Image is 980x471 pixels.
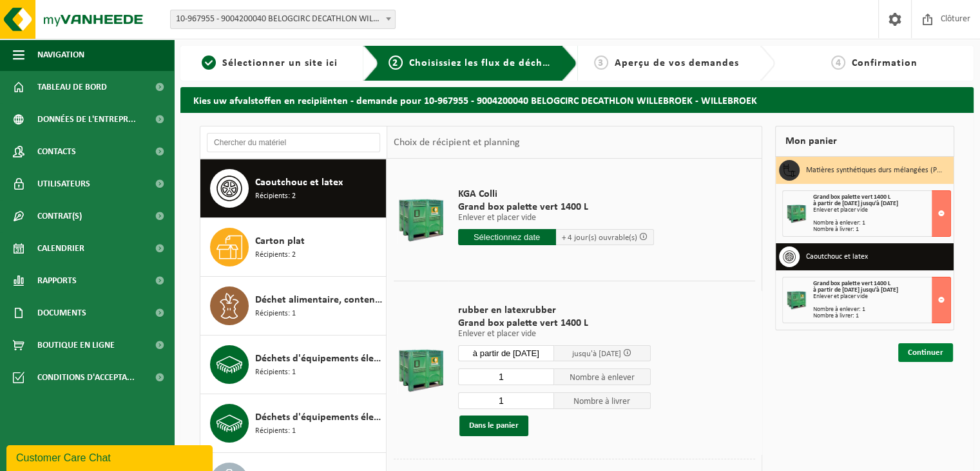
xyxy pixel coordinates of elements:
span: Récipients: 1 [255,308,296,320]
strong: à partir de [DATE] jusqu'à [DATE] [813,286,898,294]
span: Récipients: 1 [255,366,296,379]
h2: Kies uw afvalstoffen en recipiënten - demande pour 10-967955 - 9004200040 BELOGCIRC DECATHLON WIL... [180,87,974,112]
strong: à partir de [DATE] jusqu'à [DATE] [813,200,898,207]
span: Grand box palette vert 1400 L [813,280,890,287]
span: 10-967955 - 9004200040 BELOGCIRC DECATHLON WILLEBROEK - WILLEBROEK [170,10,396,29]
span: Carton plat [255,234,305,249]
span: Récipients: 1 [255,425,296,437]
span: Récipients: 2 [255,190,296,203]
div: Nombre à enlever: 1 [813,220,950,226]
div: Enlever et placer vide [813,294,950,300]
span: Documents [37,297,86,329]
span: Confirmation [852,58,918,68]
span: Utilisateurs [37,168,90,200]
span: Rapports [37,265,77,297]
h3: Matières synthétiques durs mélangées (PE, PP et PVC), recyclables (industriel) [806,160,944,181]
div: Nombre à enlever: 1 [813,306,950,313]
span: Déchets d'équipements électriques et électroniques - produits blancs (ménagers) [255,351,383,366]
span: Contrat(s) [37,200,82,232]
button: Déchets d'équipements électriques et électroniques - produits blancs (ménagers) Récipients: 1 [200,336,387,394]
span: Données de l'entrepr... [37,103,136,135]
input: Sélectionnez date [458,345,555,361]
button: Carton plat Récipients: 2 [200,218,387,277]
span: rubber en latexrubber [458,304,651,317]
div: Nombre à livrer: 1 [813,313,950,319]
input: Sélectionnez date [458,229,556,245]
span: Conditions d'accepta... [37,361,135,394]
span: KGA Colli [458,188,654,201]
span: Navigation [37,39,84,71]
span: 4 [831,55,845,70]
a: 1Sélectionner un site ici [187,55,353,71]
h3: Caoutchouc et latex [806,246,868,267]
div: Mon panier [775,126,954,157]
span: Caoutchouc et latex [255,175,343,190]
span: Calendrier [37,232,84,265]
div: Choix de récipient et planning [387,126,526,159]
p: Enlever et placer vide [458,330,651,339]
span: Aperçu de vos demandes [615,58,739,68]
span: Sélectionner un site ici [222,58,338,68]
span: Grand box palette vert 1400 L [458,201,654,214]
span: Nombre à enlever [554,368,651,385]
input: Chercher du matériel [207,133,380,152]
span: 2 [389,55,403,70]
span: Boutique en ligne [37,329,115,361]
span: Grand box palette vert 1400 L [458,317,651,330]
p: Enlever et placer vide [458,214,654,223]
div: Enlever et placer vide [813,207,950,214]
button: Déchets d'équipements électriques et électroniques - Sans tubes cathodiques Récipients: 1 [200,394,387,453]
span: 1 [202,55,216,70]
span: jusqu'à [DATE] [572,350,621,358]
span: Grand box palette vert 1400 L [813,194,890,201]
span: Nombre à livrer [554,392,651,409]
button: Déchet alimentaire, contenant des produits d'origine animale, non emballé, catégorie 3 Récipients: 1 [200,277,387,336]
span: Tableau de bord [37,71,107,103]
span: Contacts [37,135,76,168]
span: Déchets d'équipements électriques et électroniques - Sans tubes cathodiques [255,410,383,425]
span: Récipients: 2 [255,249,296,261]
div: Nombre à livrer: 1 [813,226,950,233]
span: 3 [594,55,608,70]
span: Choisissiez les flux de déchets et récipients [409,58,624,68]
button: Dans le panier [459,416,528,436]
button: Caoutchouc et latex Récipients: 2 [200,159,387,218]
span: + 4 jour(s) ouvrable(s) [562,234,637,242]
span: 10-967955 - 9004200040 BELOGCIRC DECATHLON WILLEBROEK - WILLEBROEK [171,10,395,28]
iframe: chat widget [6,443,215,471]
span: Déchet alimentaire, contenant des produits d'origine animale, non emballé, catégorie 3 [255,292,383,308]
a: Continuer [898,343,953,362]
